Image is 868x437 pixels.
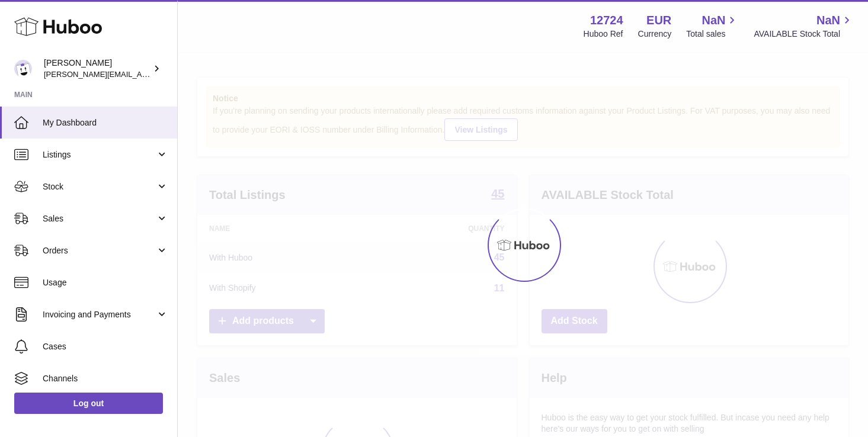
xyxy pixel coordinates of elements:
[14,393,163,414] a: Log out
[43,117,168,128] span: My Dashboard
[590,12,623,28] strong: 12724
[646,12,671,28] strong: EUR
[43,309,156,320] span: Invoicing and Payments
[686,12,739,40] a: NaN Total sales
[43,181,156,192] span: Stock
[43,245,156,256] span: Orders
[14,60,32,78] img: sebastian@ffern.co
[43,277,168,288] span: Usage
[702,12,725,28] span: NaN
[43,373,168,384] span: Channels
[43,341,168,352] span: Cases
[44,57,150,80] div: [PERSON_NAME]
[584,28,623,40] div: Huboo Ref
[754,12,854,40] a: NaN AVAILABLE Stock Total
[816,12,840,28] span: NaN
[638,28,672,40] div: Currency
[686,28,739,40] span: Total sales
[43,213,156,224] span: Sales
[754,28,854,40] span: AVAILABLE Stock Total
[43,149,156,160] span: Listings
[44,69,238,79] span: [PERSON_NAME][EMAIL_ADDRESS][DOMAIN_NAME]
